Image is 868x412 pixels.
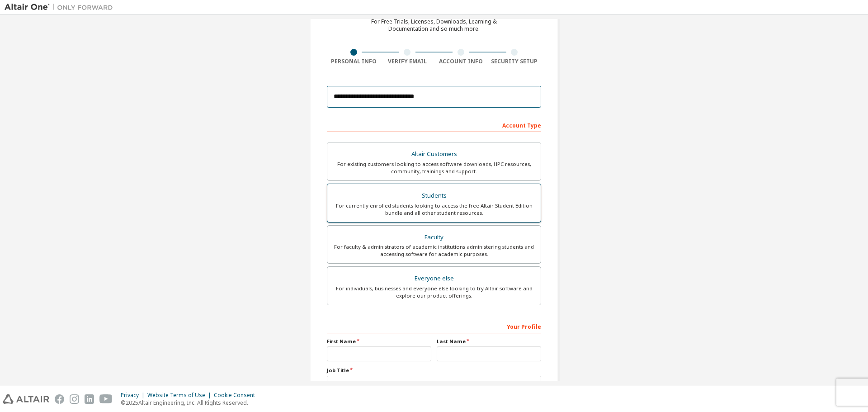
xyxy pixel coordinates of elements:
img: facebook.svg [55,394,64,404]
div: Account Type [327,118,541,132]
div: Personal Info [327,58,381,65]
div: For faculty & administrators of academic institutions administering students and accessing softwa... [333,243,535,258]
div: Website Terms of Use [147,392,214,399]
img: linkedin.svg [85,394,94,404]
div: For existing customers looking to access software downloads, HPC resources, community, trainings ... [333,161,535,175]
div: Security Setup [488,58,542,65]
div: Privacy [121,392,147,399]
div: Verify Email [381,58,434,65]
div: Faculty [333,231,535,244]
div: Altair Customers [333,148,535,161]
p: © 2025 Altair Engineering, Inc. All Rights Reserved. [121,399,260,407]
div: For individuals, businesses and everyone else looking to try Altair software and explore our prod... [333,285,535,299]
div: Students [333,189,535,202]
div: Cookie Consent [214,392,260,399]
img: instagram.svg [70,394,79,404]
div: Everyone else [333,272,535,285]
label: First Name [327,338,431,345]
img: Altair One [5,3,118,12]
label: Job Title [327,367,541,374]
div: Your Profile [327,319,541,333]
img: youtube.svg [99,394,113,404]
div: For Free Trials, Licenses, Downloads, Learning & Documentation and so much more. [371,18,497,33]
label: Last Name [437,338,541,345]
div: Account Info [434,58,488,65]
div: For currently enrolled students looking to access the free Altair Student Edition bundle and all ... [333,202,535,217]
img: altair_logo.svg [3,394,49,404]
